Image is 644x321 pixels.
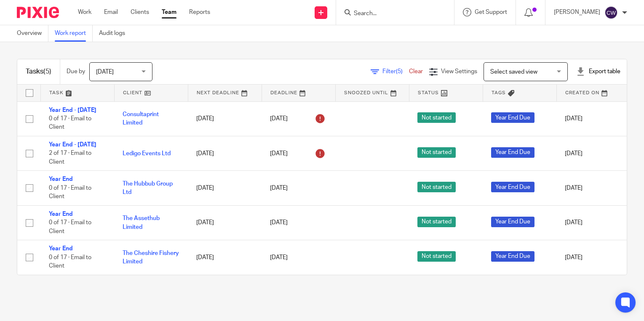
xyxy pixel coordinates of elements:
a: Year End [49,246,73,252]
img: Pixie [17,7,59,18]
td: [DATE] [556,101,630,136]
a: The Cheshire Fishery Limited [123,250,179,265]
a: Work report [55,25,93,42]
span: (5) [396,69,403,74]
a: Year End - [DATE] [49,142,96,148]
td: [DATE] [556,136,630,170]
span: Select saved view [490,69,537,75]
a: Clear [409,69,423,74]
p: [PERSON_NAME] [554,8,600,16]
div: [DATE] [270,112,327,125]
div: [DATE] [270,184,327,192]
span: View Settings [441,69,477,74]
a: Consultaprint Limited [123,111,159,126]
a: Email [104,8,118,16]
a: Year End - [DATE] [49,107,96,113]
a: Year End [49,176,73,182]
span: Get Support [475,9,507,15]
span: Year End Due [491,251,534,262]
span: (5) [43,68,51,75]
td: [DATE] [556,205,630,240]
h1: Tasks [26,67,51,76]
td: [DATE] [556,240,630,275]
a: Team [162,8,176,16]
span: Year End Due [491,217,534,227]
span: Not started [417,182,456,192]
div: Export table [576,67,620,76]
td: [DATE] [188,240,262,275]
a: The Hubbub Group Ltd [123,181,173,195]
span: Not started [417,112,456,123]
span: Filter [382,69,409,74]
a: Work [78,8,91,16]
span: Not started [417,147,456,158]
span: Tags [492,90,506,95]
a: Reports [189,8,210,16]
span: 2 of 17 · Email to Client [49,151,91,165]
span: 0 of 17 · Email to Client [49,116,91,130]
span: Year End Due [491,182,534,192]
td: [DATE] [188,205,262,240]
td: [DATE] [556,171,630,205]
span: [DATE] [96,69,114,75]
a: Year End [49,211,73,217]
span: 0 of 17 · Email to Client [49,255,91,269]
span: 0 of 17 · Email to Client [49,185,91,200]
a: Clients [131,8,149,16]
p: Due by [67,67,85,76]
input: Search [353,10,429,18]
a: Overview [17,25,48,42]
a: The Assethub Limited [123,215,160,230]
a: Audit logs [99,25,131,42]
span: Year End Due [491,112,534,123]
span: Not started [417,217,456,227]
span: Not started [417,251,456,262]
span: 0 of 17 · Email to Client [49,220,91,234]
span: Year End Due [491,147,534,158]
img: svg%3E [604,6,618,19]
td: [DATE] [188,136,262,170]
td: [DATE] [188,101,262,136]
a: Ledigo Events Ltd [123,151,171,157]
div: [DATE] [270,253,327,262]
div: [DATE] [270,147,327,160]
td: [DATE] [188,171,262,205]
div: [DATE] [270,218,327,227]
